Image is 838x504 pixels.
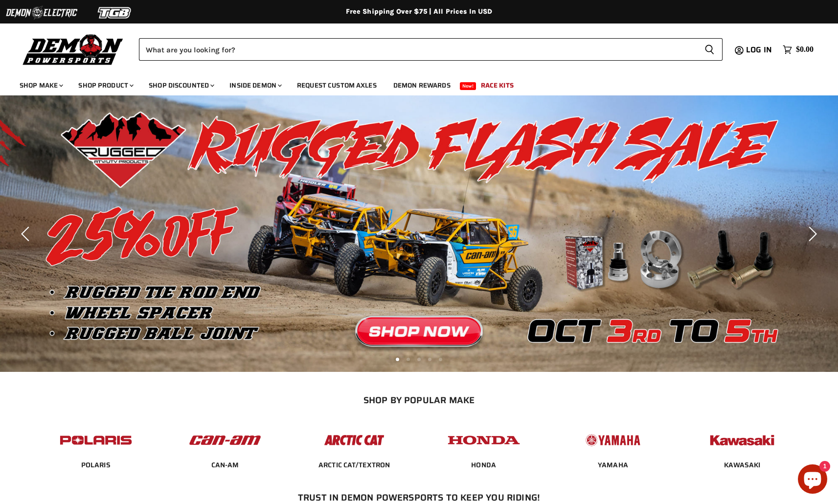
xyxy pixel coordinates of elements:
[20,32,127,67] img: Demon Powersports
[598,460,628,470] span: YAMAHA
[51,492,787,503] h2: Trust In Demon Powersports To Keep You Riding!
[139,38,723,61] form: Product
[407,358,410,361] li: Page dot 2
[28,7,811,16] div: Free Shipping Over $75 | All Prices In USD
[318,460,390,469] a: ARCTIC CAT/TEXTRON
[71,75,139,95] a: Shop Product
[290,75,384,95] a: Request Custom Axles
[575,425,651,455] img: POPULAR_MAKE_logo_5_20258e7f-293c-4aac-afa8-159eaa299126.jpg
[58,425,134,455] img: POPULAR_MAKE_logo_2_dba48cf1-af45-46d4-8f73-953a0f002620.jpg
[795,464,830,496] inbox-online-store-chat: Shopify online store chat
[139,38,697,61] input: Search
[704,425,780,455] img: POPULAR_MAKE_logo_6_76e8c46f-2d1e-4ecc-b320-194822857d41.jpg
[12,71,811,95] ul: Main menu
[428,358,431,361] li: Page dot 4
[801,224,821,244] button: Next
[746,44,772,56] span: Log in
[40,395,798,405] h2: SHOP BY POPULAR MAKE
[446,425,522,455] img: POPULAR_MAKE_logo_4_4923a504-4bac-4306-a1be-165a52280178.jpg
[697,38,723,61] button: Search
[211,460,239,469] a: CAN-AM
[211,460,239,470] span: CAN-AM
[222,75,288,95] a: Inside Demon
[471,460,496,470] span: HONDA
[396,358,399,361] li: Page dot 1
[81,460,111,470] span: POLARIS
[724,460,760,470] span: KAWASAKI
[474,75,521,95] a: Race Kits
[187,425,263,455] img: POPULAR_MAKE_logo_1_adc20308-ab24-48c4-9fac-e3c1a623d575.jpg
[417,358,421,361] li: Page dot 3
[386,75,458,95] a: Demon Rewards
[78,3,152,22] img: TGB Logo 2
[5,3,78,22] img: Demon Electric Logo 2
[141,75,220,95] a: Shop Discounted
[318,460,390,470] span: ARCTIC CAT/TEXTRON
[724,460,760,469] a: KAWASAKI
[598,460,628,469] a: YAMAHA
[471,460,496,469] a: HONDA
[12,75,69,95] a: Shop Make
[81,460,111,469] a: POLARIS
[439,358,442,361] li: Page dot 5
[316,425,392,455] img: POPULAR_MAKE_logo_3_027535af-6171-4c5e-a9bc-f0eccd05c5d6.jpg
[742,46,778,54] a: Log in
[460,82,476,90] span: New!
[796,45,814,54] span: $0.00
[778,43,818,57] a: $0.00
[17,224,37,244] button: Previous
